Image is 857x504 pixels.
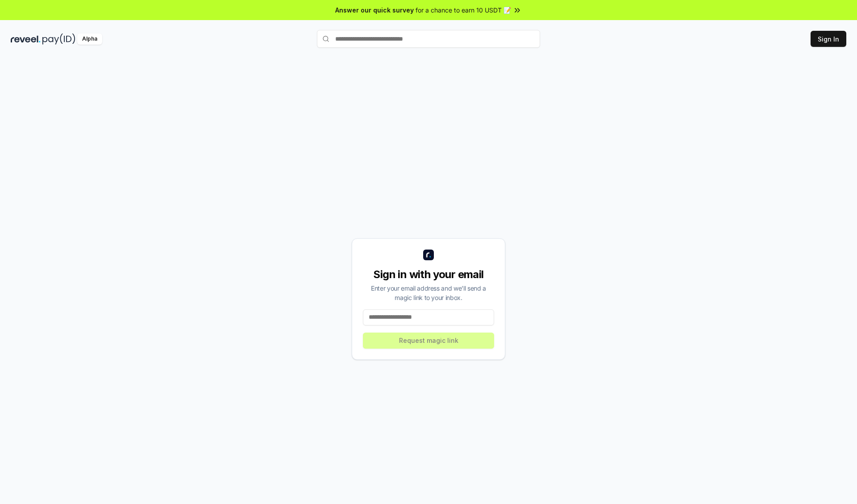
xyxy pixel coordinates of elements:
span: for a chance to earn 10 USDT 📝 [416,5,511,15]
button: Sign In [811,31,846,47]
img: reveel_dark [11,33,41,45]
div: Alpha [77,33,102,45]
span: Answer our quick survey [335,5,414,15]
img: pay_id [42,33,75,45]
div: Enter your email address and we’ll send a magic link to your inbox. [363,283,494,302]
div: Sign in with your email [363,267,494,282]
img: logo_small [423,250,434,260]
